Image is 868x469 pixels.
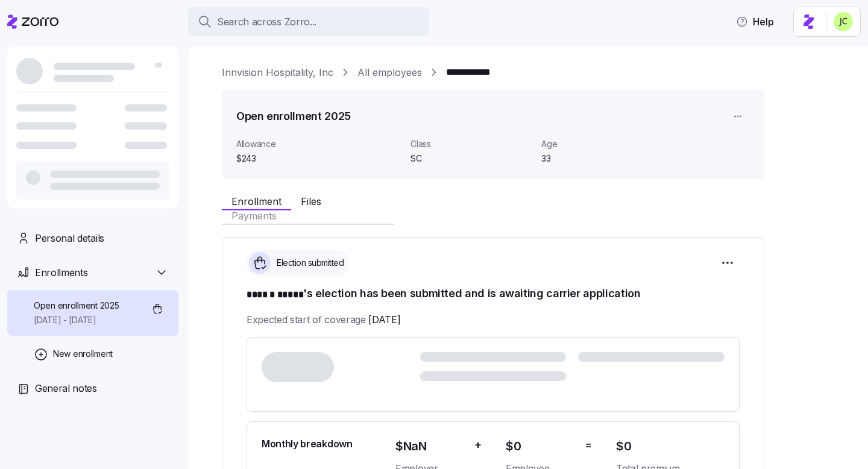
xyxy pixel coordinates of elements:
span: $NaN [395,436,465,456]
span: Expected start of coverage [247,312,400,327]
span: Age [541,138,662,150]
span: [DATE] [368,312,400,327]
span: Monthly breakdown [262,436,353,452]
span: [DATE] - [DATE] [34,314,119,326]
span: Personal details [35,231,104,246]
span: 33 [541,153,662,165]
span: Class [410,138,532,150]
span: Allowance [236,138,401,150]
span: = [585,436,592,454]
span: Open enrollment 2025 [34,300,119,312]
span: Election submitted [273,257,344,269]
a: Innvision Hospitality, Inc [222,65,333,80]
span: Enrollment [231,197,281,206]
img: 0d5040ea9766abea509702906ec44285 [834,12,853,31]
h1: Open enrollment 2025 [236,109,351,124]
a: All employees [357,65,422,80]
span: Enrollments [35,265,87,280]
span: SC [410,153,532,165]
span: New enrollment [53,348,113,360]
span: + [474,436,482,454]
span: $0 [616,436,725,456]
span: $243 [236,153,401,165]
span: Help [736,14,774,29]
span: General notes [35,381,97,396]
h1: 's election has been submitted and is awaiting carrier application [247,286,740,303]
button: Search across Zorro... [188,7,429,36]
span: Search across Zorro... [217,14,316,30]
button: Help [726,10,784,34]
span: $0 [506,436,575,456]
span: Payments [231,211,277,221]
span: Files [301,197,321,206]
